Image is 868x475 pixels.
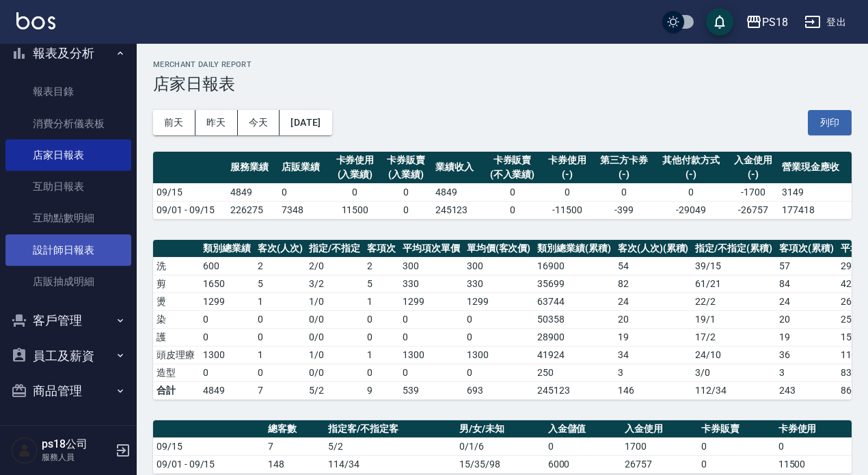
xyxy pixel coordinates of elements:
td: 0 [254,310,306,328]
td: 35699 [534,275,614,293]
div: (-) [731,167,776,182]
div: 卡券販賣 [384,153,429,167]
button: 前天 [153,110,195,135]
td: 24 / 10 [692,346,776,364]
td: 61 / 21 [692,275,776,293]
td: 1 [364,346,399,364]
th: 卡券販賣 [698,420,774,438]
td: -29049 [655,201,728,219]
div: (不入業績) [486,167,538,182]
div: 入金使用 [731,153,776,167]
td: -26757 [728,201,779,219]
td: 0 [278,183,329,201]
th: 指定/不指定(累積) [692,240,776,258]
td: 0 [698,437,774,455]
td: 造型 [153,364,200,381]
td: 3 / 0 [692,364,776,381]
div: 卡券使用 [545,153,590,167]
button: 客戶管理 [5,303,131,338]
td: 洗 [153,257,200,275]
td: 09/01 - 09/15 [153,455,265,473]
th: 店販業績 [278,152,329,184]
td: 300 [463,257,534,275]
td: 0 [698,455,774,473]
th: 男/女/未知 [456,420,544,438]
td: 177418 [778,201,852,219]
td: 600 [200,257,254,275]
td: 燙 [153,293,200,310]
td: 24 [776,293,837,310]
td: 20 [614,310,692,328]
div: 卡券使用 [333,153,377,167]
td: 300 [399,257,463,275]
td: 1300 [200,346,254,364]
th: 總客數 [265,420,325,438]
td: 19 / 1 [692,310,776,328]
th: 服務業績 [227,152,278,184]
td: 1 / 0 [306,293,364,310]
td: 1299 [399,293,463,310]
td: 16900 [534,257,614,275]
th: 指定客/不指定客 [325,420,456,438]
td: 82 [614,275,692,293]
th: 入金儲值 [545,420,621,438]
td: 護 [153,328,200,346]
td: 19 [614,328,692,346]
td: 226275 [227,201,278,219]
td: 28900 [534,328,614,346]
th: 平均項次單價 [399,240,463,258]
td: 34 [614,346,692,364]
td: 245123 [534,381,614,399]
td: 330 [399,275,463,293]
td: 0 [483,201,541,219]
td: 頭皮理療 [153,346,200,364]
td: 0 [329,183,381,201]
button: 商品管理 [5,373,131,409]
td: -399 [593,201,655,219]
td: 7 [254,381,306,399]
td: 330 [463,275,534,293]
td: 4849 [227,183,278,201]
th: 類別總業績 [200,240,254,258]
th: 類別總業績(累積) [534,240,614,258]
td: -1700 [728,183,779,201]
td: 39 / 15 [692,257,776,275]
td: 3 [614,364,692,381]
td: 4849 [200,381,254,399]
td: 245123 [432,201,483,219]
td: 63744 [534,293,614,310]
td: 合計 [153,381,200,399]
td: 0 [463,328,534,346]
td: 0 [655,183,728,201]
td: 1300 [399,346,463,364]
td: 17 / 2 [692,328,776,346]
h2: Merchant Daily Report [153,60,852,69]
td: -11500 [542,201,593,219]
div: (-) [658,167,724,182]
button: 員工及薪資 [5,338,131,374]
td: 243 [776,381,837,399]
td: 09/15 [153,183,227,201]
td: 0 [399,328,463,346]
td: 146 [614,381,692,399]
td: 114/34 [325,455,456,473]
td: 7348 [278,201,329,219]
td: 1299 [200,293,254,310]
td: 19 [776,328,837,346]
td: 0 [381,201,432,219]
a: 互助日報表 [5,171,131,202]
td: 1 / 0 [306,346,364,364]
a: 設計師日報表 [5,234,131,266]
button: 登出 [799,10,852,35]
td: 5/2 [306,381,364,399]
p: 服務人員 [42,451,111,463]
td: 0 [364,310,399,328]
th: 業績收入 [432,152,483,184]
h3: 店家日報表 [153,74,852,94]
button: 報表及分析 [5,36,131,71]
td: 539 [399,381,463,399]
td: 1300 [463,346,534,364]
td: 4849 [432,183,483,201]
div: 其他付款方式 [658,153,724,167]
td: 09/01 - 09/15 [153,201,227,219]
